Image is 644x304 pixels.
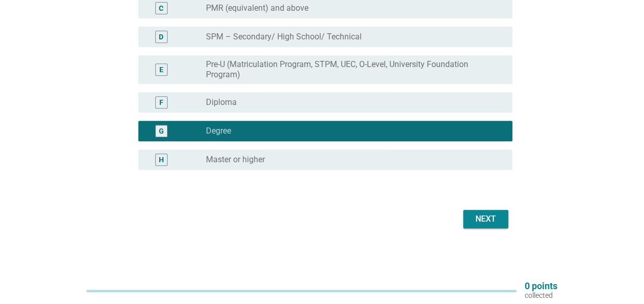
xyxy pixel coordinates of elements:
[159,32,163,42] div: D
[206,32,362,42] label: SPM – Secondary/ High School/ Technical
[525,291,557,300] p: collected
[159,97,163,108] div: F
[159,126,164,137] div: G
[206,3,308,13] label: PMR (equivalent) and above
[471,213,500,225] div: Next
[159,3,163,14] div: C
[159,64,163,75] div: E
[525,281,557,291] p: 0 points
[206,59,496,80] label: Pre-U (Matriculation Program, STPM, UEC, O-Level, University Foundation Program)
[159,155,164,165] div: H
[206,97,237,107] label: Diploma
[463,210,508,228] button: Next
[206,155,265,165] label: Master or higher
[206,126,231,136] label: Degree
